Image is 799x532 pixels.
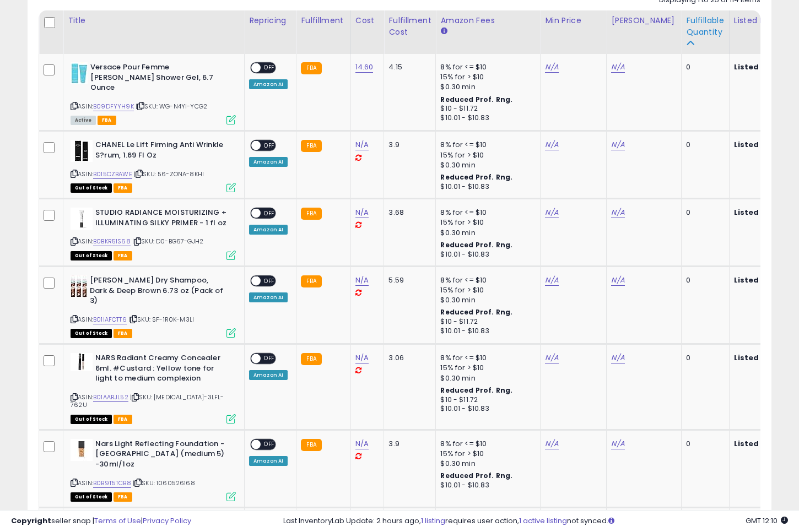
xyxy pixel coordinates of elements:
div: $10.01 - $10.83 [440,250,532,259]
div: Amazon AI [249,157,288,167]
div: 15% for > $10 [440,218,532,227]
a: N/A [611,438,624,449]
a: 1 active listing [519,515,567,526]
div: Amazon AI [249,225,288,235]
span: | SKU: [MEDICAL_DATA]-3LFL-762U [71,393,224,409]
div: $10.01 - $10.83 [440,404,532,414]
span: OFF [261,209,278,218]
div: Last InventoryLab Update: 2 hours ago, requires user action, not synced. [283,516,789,526]
div: Amazon Fees [440,15,536,26]
div: 3.68 [388,208,427,218]
strong: Copyright [11,515,51,526]
span: All listings that are currently out of stock and unavailable for purchase on Amazon [71,415,112,424]
span: OFF [261,354,278,363]
div: Amazon AI [249,292,288,302]
span: FBA [114,251,132,260]
b: Reduced Prof. Rng. [440,386,512,395]
small: FBA [301,439,321,451]
div: 0 [686,353,720,363]
div: Fulfillment [301,15,345,26]
img: 51Rqh61NzHL._SL40_.jpg [71,275,87,297]
div: Amazon AI [249,456,288,466]
div: $10.01 - $10.83 [440,327,532,336]
span: | SKU: 56-ZONA-8KHI [134,170,204,178]
small: FBA [301,275,321,287]
b: NARS Radiant Creamy Concealer 6ml. #Custard : Yellow tone for light to medium complexion [95,353,229,387]
a: B01IAFCTT6 [93,315,127,324]
a: B0BKR51S68 [93,237,131,246]
img: 31FoExPKKrL._SL40_.jpg [71,439,93,461]
span: | SKU: 1060526168 [133,479,195,487]
img: 31iYS20eF+L._SL40_.jpg [71,140,93,162]
b: Reduced Prof. Rng. [440,307,512,317]
b: Listed Price: [734,139,784,150]
span: FBA [114,329,132,338]
div: Cost [355,15,380,26]
a: N/A [355,275,369,286]
b: Listed Price: [734,207,784,218]
div: $10 - $11.72 [440,395,532,405]
small: FBA [301,140,321,152]
b: Versace Pour Femme [PERSON_NAME] Shower Gel, 6.7 Ounce [90,62,224,96]
b: Listed Price: [734,275,784,285]
span: FBA [114,492,132,502]
div: Amazon AI [249,370,288,380]
a: B01AARJL52 [93,393,128,402]
div: 8% for <= $10 [440,439,532,449]
a: N/A [545,139,558,150]
b: STUDIO RADIANCE MOISTURIZING + ILLUMINATING SILKY PRIMER - 1 fl oz [95,208,229,231]
div: Repricing [249,15,291,26]
div: 4.15 [388,62,427,72]
div: Fulfillable Quantity [686,15,724,38]
small: FBA [301,353,321,365]
div: Min Price [545,15,602,26]
div: ASIN: [71,62,236,123]
a: N/A [611,139,624,150]
div: 15% for > $10 [440,285,532,295]
b: Listed Price: [734,438,784,449]
span: OFF [261,141,278,150]
div: 15% for > $10 [440,363,532,373]
div: 0 [686,62,720,72]
div: ASIN: [71,353,236,422]
div: 8% for <= $10 [440,208,532,218]
span: All listings that are currently out of stock and unavailable for purchase on Amazon [71,183,112,193]
b: Reduced Prof. Rng. [440,240,512,249]
div: 8% for <= $10 [440,353,532,363]
a: N/A [611,207,624,218]
small: Amazon Fees. [440,26,447,36]
span: | SKU: WG-N4YI-YCG2 [136,102,207,111]
a: N/A [611,275,624,286]
b: Reduced Prof. Rng. [440,172,512,182]
div: $0.30 min [440,228,532,238]
div: 3.9 [388,439,427,449]
div: 8% for <= $10 [440,275,532,285]
img: 21r7YXPbsHL._SL40_.jpg [71,208,93,230]
a: B015CZBAWE [93,170,132,179]
b: Nars Light Reflecting Foundation - [GEOGRAPHIC_DATA] (medium 5) -30ml/1oz [95,439,229,473]
div: $0.30 min [440,373,532,383]
span: FBA [98,116,116,125]
b: Reduced Prof. Rng. [440,95,512,104]
a: N/A [355,438,369,449]
div: seller snap | | [11,516,191,526]
div: Fulfillment Cost [388,15,431,38]
div: 3.9 [388,140,427,150]
div: $10.01 - $10.83 [440,481,532,490]
a: Terms of Use [94,515,141,526]
div: ASIN: [71,140,236,191]
div: 5.59 [388,275,427,285]
div: $0.30 min [440,160,532,170]
div: 15% for > $10 [440,449,532,459]
div: 0 [686,275,720,285]
div: Amazon AI [249,79,288,89]
a: 14.60 [355,62,374,73]
img: 31wUxtzOOuL._SL40_.jpg [71,353,93,371]
span: 2025-09-9 12:10 GMT [746,515,788,526]
a: N/A [545,438,558,449]
b: Reduced Prof. Rng. [440,471,512,480]
div: 15% for > $10 [440,150,532,160]
div: 8% for <= $10 [440,62,532,72]
a: N/A [545,62,558,73]
span: | SKU: SF-1R0K-M3LI [128,315,194,324]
